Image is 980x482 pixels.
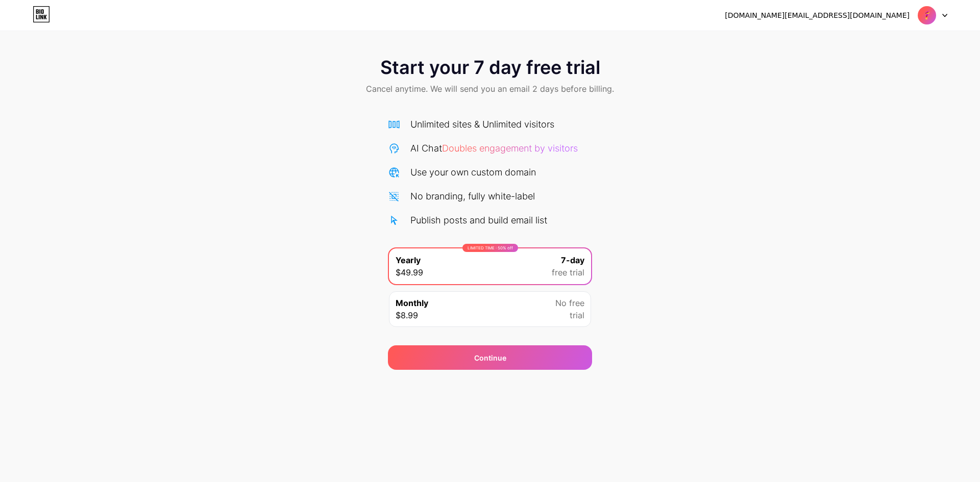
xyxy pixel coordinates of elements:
span: No free [555,297,584,309]
span: Monthly [396,297,428,309]
div: Unlimited sites & Unlimited visitors [410,117,554,131]
div: Use your own custom domain [410,165,536,179]
span: Start your 7 day free trial [380,57,600,78]
span: free trial [552,266,584,278]
div: [DOMAIN_NAME][EMAIL_ADDRESS][DOMAIN_NAME] [725,10,910,21]
div: Publish posts and build email list [410,213,547,227]
span: Continue [474,352,506,363]
span: Cancel anytime. We will send you an email 2 days before billing. [366,83,614,95]
img: trueplusom [917,6,937,25]
div: AI Chat [410,141,578,155]
span: trial [570,309,584,321]
span: $49.99 [396,266,423,278]
span: $8.99 [396,309,418,321]
span: Doubles engagement by visitors [442,143,578,154]
span: 7-day [561,254,584,266]
span: Yearly [396,254,421,266]
div: No branding, fully white-label [410,189,535,203]
div: LIMITED TIME : 50% off [462,244,518,252]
